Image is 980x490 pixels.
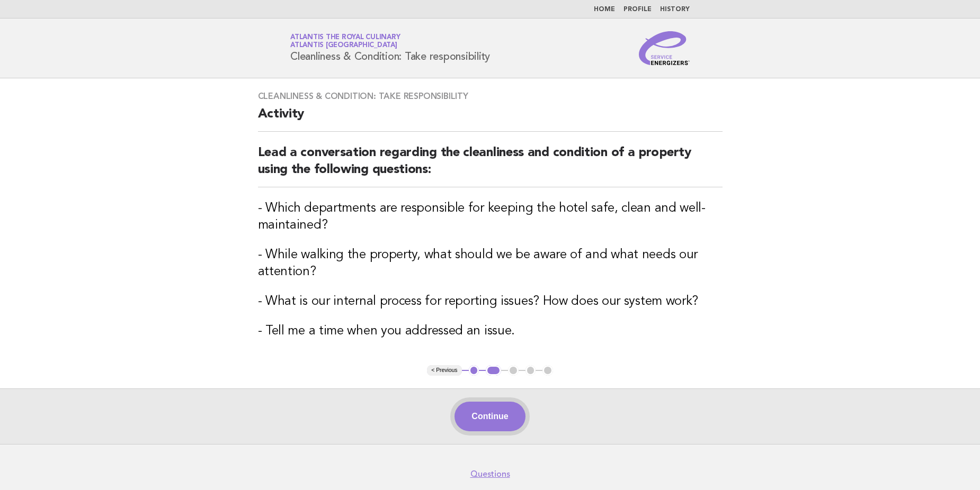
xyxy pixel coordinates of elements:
[455,402,525,431] button: Continue
[623,6,652,13] a: Profile
[469,365,479,376] button: 1
[258,91,723,102] h3: Cleanliness & Condition: Take responsibility
[258,144,723,187] h2: Lead a conversation regarding the cleanliness and condition of a property using the following que...
[290,34,490,62] h1: Cleanliness & Condition: Take responsibility
[594,6,615,13] a: Home
[639,31,690,65] img: Service Energizers
[258,200,723,234] h3: - Which departments are responsible for keeping the hotel safe, clean and well-maintained?
[258,106,723,132] h2: Activity
[258,293,723,310] h3: - What is our internal process for reporting issues? How does our system work?
[470,469,510,479] a: Questions
[258,247,723,280] h3: - While walking the property, what should we be aware of and what needs our attention?
[486,365,501,376] button: 2
[427,365,461,376] button: < Previous
[660,6,690,13] a: History
[258,323,723,340] h3: - Tell me a time when you addressed an issue.
[290,42,397,49] span: Atlantis [GEOGRAPHIC_DATA]
[290,34,400,49] a: Atlantis the Royal CulinaryAtlantis [GEOGRAPHIC_DATA]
